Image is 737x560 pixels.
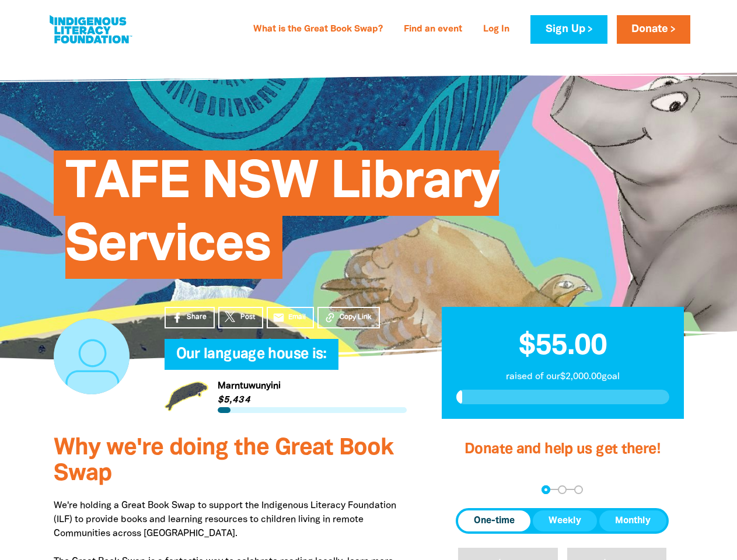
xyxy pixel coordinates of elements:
[458,510,530,531] button: One-time
[317,307,380,328] button: Copy Link
[549,514,581,528] span: Weekly
[267,307,315,328] a: emailEmail
[615,514,651,528] span: Monthly
[165,307,215,328] a: Share
[617,15,690,44] a: Donate
[558,485,567,494] button: Navigate to step 2 of 3 to enter your details
[397,20,469,39] a: Find an event
[340,312,372,323] span: Copy Link
[218,307,263,328] a: Post
[542,485,550,494] button: Navigate to step 1 of 3 to enter your donation amount
[476,20,516,39] a: Log In
[464,443,661,456] span: Donate and help us get there!
[574,485,583,494] button: Navigate to step 3 of 3 to enter your payment details
[246,20,390,39] a: What is the Great Book Swap?
[240,312,255,323] span: Post
[474,514,515,528] span: One-time
[187,312,207,323] span: Share
[533,510,597,531] button: Weekly
[519,333,607,360] span: $55.00
[530,15,607,44] a: Sign Up
[273,311,285,324] i: email
[599,510,666,531] button: Monthly
[54,437,393,485] span: Why we're doing the Great Book Swap
[65,159,499,279] span: TAFE NSW Library Services
[456,370,669,384] p: raised of our $2,000.00 goal
[456,508,669,534] div: Donation frequency
[176,348,327,370] span: Our language house is:
[288,312,306,323] span: Email
[165,358,407,365] h6: My Team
